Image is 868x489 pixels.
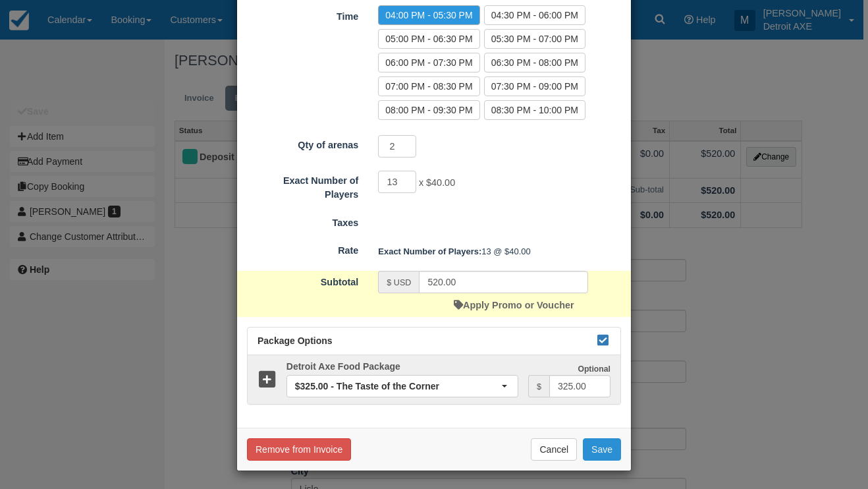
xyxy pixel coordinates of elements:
label: 04:30 PM - 06:00 PM [484,5,585,25]
label: 06:00 PM - 07:30 PM [378,53,479,72]
strong: Optional [578,364,610,374]
label: 04:00 PM - 05:30 PM [378,5,479,25]
strong: Exact Number of Players [378,246,481,256]
a: Detroit Axe Food Package $325.00 - The Taste of the Corner Optional $ [248,355,620,405]
label: 07:30 PM - 09:00 PM [484,76,585,96]
label: Exact Number of Players [237,169,368,201]
span: $325.00 - The Taste of the Corner [295,380,501,393]
div: 13 @ $40.00 [368,241,631,262]
span: Package Options [258,335,333,346]
input: Exact Number of Players [378,171,416,193]
small: $ USD [387,278,411,287]
label: 08:00 PM - 09:30 PM [378,100,479,120]
button: Save [583,438,621,461]
input: Qty of arenas [378,135,416,158]
h5: Detroit Axe Food Package [277,362,528,372]
span: x $40.00 [419,178,455,188]
label: Taxes [237,212,368,230]
label: 05:00 PM - 06:30 PM [378,29,479,49]
label: Rate [237,239,368,258]
label: 05:30 PM - 07:00 PM [484,29,585,49]
label: 08:30 PM - 10:00 PM [484,100,585,120]
small: $ [537,382,541,391]
label: Qty of arenas [237,134,368,152]
a: Apply Promo or Voucher [454,300,574,310]
button: $325.00 - The Taste of the Corner [286,375,518,397]
label: 06:30 PM - 08:00 PM [484,53,585,72]
label: 07:00 PM - 08:30 PM [378,76,479,96]
label: Subtotal [237,271,368,289]
button: Remove from Invoice [247,438,351,461]
button: Cancel [531,438,577,461]
label: Time [237,5,368,24]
